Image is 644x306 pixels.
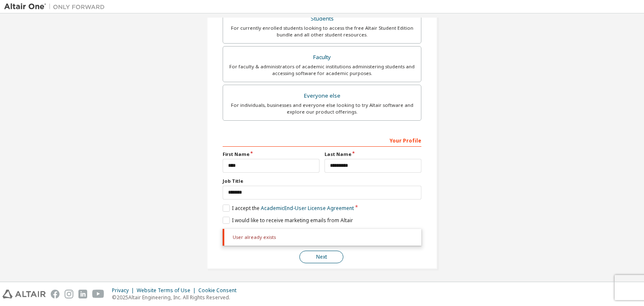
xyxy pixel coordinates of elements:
div: Your Profile [223,133,421,147]
div: For individuals, businesses and everyone else looking to try Altair software and explore our prod... [228,102,416,115]
div: Faculty [228,52,416,63]
div: Everyone else [228,90,416,102]
label: First Name [223,151,319,158]
img: altair_logo.svg [3,290,46,298]
img: youtube.svg [92,290,104,298]
div: For currently enrolled students looking to access the free Altair Student Edition bundle and all ... [228,25,416,38]
img: Altair One [4,3,109,11]
div: Website Terms of Use [137,287,198,294]
img: facebook.svg [51,290,60,298]
div: For faculty & administrators of academic institutions administering students and accessing softwa... [228,63,416,77]
img: linkedin.svg [78,290,87,298]
a: Academic End-User License Agreement [261,205,354,212]
label: I would like to receive marketing emails from Altair [223,217,353,224]
div: Privacy [112,287,137,294]
div: Cookie Consent [198,287,241,294]
button: Next [299,251,343,263]
div: Students [228,13,416,25]
label: Job Title [223,178,421,184]
p: © 2025 Altair Engineering, Inc. All Rights Reserved. [112,294,241,301]
div: User already exists [223,229,421,246]
label: I accept the [223,205,354,212]
label: Last Name [325,151,421,158]
img: instagram.svg [65,290,73,298]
